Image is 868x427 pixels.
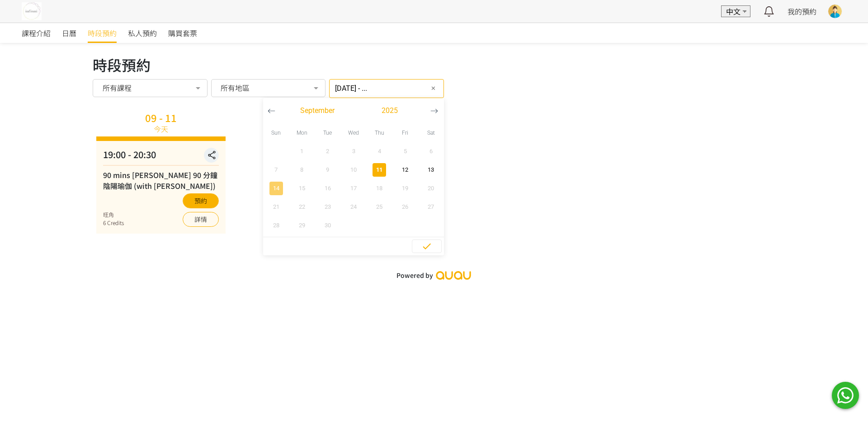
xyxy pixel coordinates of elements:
[292,184,312,193] span: 15
[367,179,392,197] button: 18
[88,28,117,38] span: 時段預約
[421,165,441,174] span: 13
[128,23,157,43] a: 私人預約
[289,197,315,216] button: 22
[292,221,312,230] span: 29
[382,105,398,116] span: 2025
[343,147,363,156] span: 3
[369,147,390,156] span: 4
[395,147,415,156] span: 5
[392,123,418,142] div: Fri
[329,79,444,98] input: 篩選日期
[340,197,366,216] button: 24
[340,123,366,142] div: Wed
[315,197,340,216] button: 23
[266,184,286,193] span: 14
[289,160,315,179] button: 8
[418,142,444,160] button: 6
[145,113,177,122] div: 09 - 11
[315,142,340,160] button: 2
[263,216,289,235] button: 28
[289,179,315,197] button: 15
[289,142,315,160] button: 1
[317,202,338,211] span: 23
[103,211,124,219] div: 旺角
[22,2,42,20] img: UmtSWZRY0gu1lRj4AQWWVd8cpYfWlUk61kPeIg4C.jpg
[392,160,418,179] button: 12
[418,160,444,179] button: 13
[340,142,366,160] button: 3
[292,202,312,211] span: 22
[128,28,157,38] span: 私人預約
[367,197,392,216] button: 25
[392,142,418,160] button: 5
[369,165,390,174] span: 11
[343,165,363,174] span: 10
[88,23,117,43] a: 時段預約
[317,221,338,230] span: 30
[263,123,289,142] div: Sun
[62,23,76,43] a: 日曆
[22,23,51,43] a: 課程介紹
[317,184,338,193] span: 16
[103,169,219,191] div: 90 mins [PERSON_NAME] 90 分鐘陰陽瑜伽 (with [PERSON_NAME])
[367,142,392,160] button: 4
[428,83,439,94] button: ✕
[183,193,219,208] button: 預約
[369,202,390,211] span: 25
[263,179,289,197] button: 14
[395,202,415,211] span: 26
[22,28,51,38] span: 課程介紹
[788,6,816,17] a: 我的預約
[103,219,124,227] div: 6 Credits
[421,184,441,193] span: 20
[315,179,340,197] button: 16
[315,216,340,235] button: 30
[289,123,315,142] div: Mon
[418,179,444,197] button: 20
[367,123,392,142] div: Thu
[103,148,219,166] div: 19:00 - 20:30
[300,105,335,116] span: September
[292,165,312,174] span: 8
[317,147,338,156] span: 2
[281,104,354,117] button: September
[289,216,315,235] button: 29
[266,221,286,230] span: 28
[392,179,418,197] button: 19
[340,160,366,179] button: 10
[343,184,363,193] span: 17
[340,179,366,197] button: 17
[221,83,250,92] span: 所有地區
[369,184,390,193] span: 18
[103,83,132,92] span: 所有課程
[418,197,444,216] button: 27
[266,165,286,174] span: 7
[315,160,340,179] button: 9
[421,202,441,211] span: 27
[315,123,340,142] div: Tue
[62,28,76,38] span: 日曆
[266,202,286,211] span: 21
[354,104,426,117] button: 2025
[367,160,392,179] button: 11
[418,123,444,142] div: Sat
[317,165,338,174] span: 9
[292,147,312,156] span: 1
[263,160,289,179] button: 7
[431,84,436,93] span: ✕
[263,197,289,216] button: 21
[93,54,775,75] div: 時段預約
[421,147,441,156] span: 6
[395,165,415,174] span: 12
[168,23,197,43] a: 購買套票
[395,184,415,193] span: 19
[392,197,418,216] button: 26
[168,28,197,38] span: 購買套票
[343,202,363,211] span: 24
[154,123,168,134] div: 今天
[183,212,219,227] a: 詳情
